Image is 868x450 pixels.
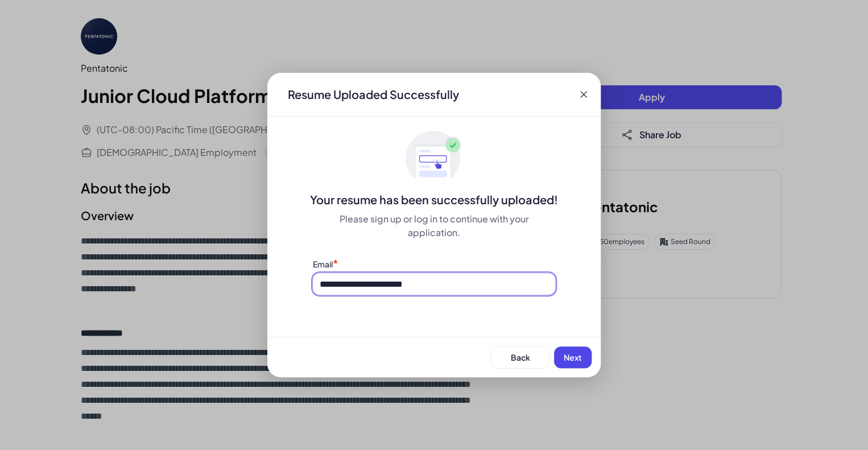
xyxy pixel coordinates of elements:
[313,259,333,269] label: Email
[554,346,592,368] button: Next
[406,130,462,187] img: ApplyedMaskGroup3.svg
[279,86,468,102] div: Resume Uploaded Successfully
[564,352,582,362] span: Next
[511,352,530,362] span: Back
[313,212,555,240] div: Please sign up or log in to continue with your application.
[491,346,549,368] button: Back
[267,192,601,208] div: Your resume has been successfully uploaded!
